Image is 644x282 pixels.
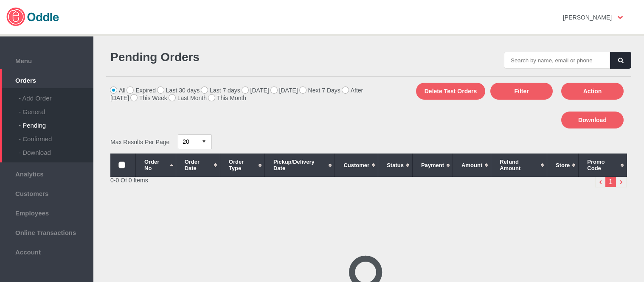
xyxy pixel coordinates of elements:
[220,154,264,177] th: Order Type
[19,129,93,142] div: - Confirmed
[504,52,610,69] input: Search by name, email or phone
[595,177,606,187] img: left-arrow-small.png
[19,102,93,115] div: - General
[208,95,246,101] label: This Month
[110,138,169,145] span: Max Results Per Page
[4,207,89,217] span: Employees
[605,177,616,187] li: 1
[563,14,612,21] strong: [PERSON_NAME]
[4,188,89,197] span: Customers
[616,177,627,187] img: right-arrow.png
[300,87,340,94] label: Next 7 Days
[561,112,624,128] button: Download
[416,83,485,100] button: Delete Test Orders
[242,87,269,94] label: [DATE]
[19,88,93,102] div: - Add Order
[271,87,298,94] label: [DATE]
[19,115,93,129] div: - Pending
[110,50,365,64] h1: Pending Orders
[491,154,547,177] th: Refund Amount
[335,154,378,177] th: Customer
[176,154,220,177] th: Order Date
[136,154,176,177] th: Order No
[561,83,624,100] button: Action
[201,87,240,94] label: Last 7 days
[4,246,89,256] span: Account
[110,177,148,184] span: 0-0 Of 0 Items
[378,154,413,177] th: Status
[579,154,627,177] th: Promo Code
[4,168,89,178] span: Analytics
[618,16,623,19] img: user-option-arrow.png
[110,87,126,94] label: All
[547,154,579,177] th: Store
[453,154,491,177] th: Amount
[264,154,335,177] th: Pickup/Delivery Date
[4,75,89,84] span: Orders
[157,87,200,94] label: Last 30 days
[131,95,167,101] label: This Week
[4,55,89,64] span: Menu
[19,142,93,156] div: - Download
[490,83,553,100] button: Filter
[4,227,89,236] span: Online Transactions
[127,87,155,94] label: Expired
[169,95,207,101] label: Last Month
[412,154,453,177] th: Payment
